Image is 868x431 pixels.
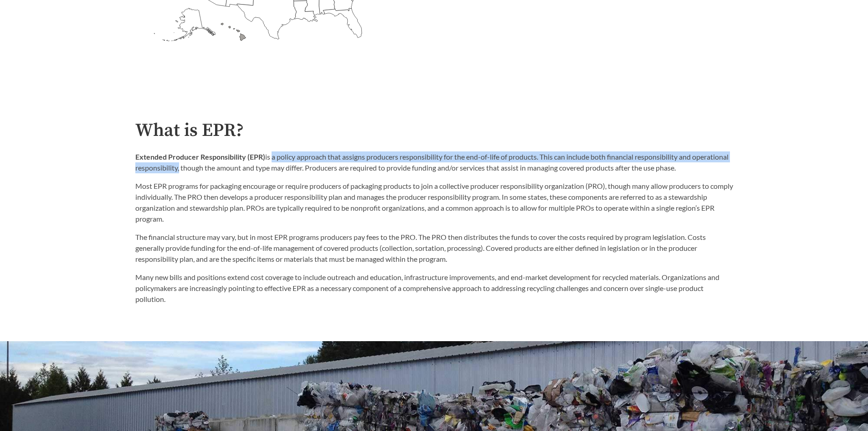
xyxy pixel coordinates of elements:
[135,151,733,173] p: is a policy approach that assigns producers responsibility for the end-of-life of products. This ...
[135,181,733,224] p: Most EPR programs for packaging encourage or require producers of packaging products to join a co...
[135,120,733,141] h2: What is EPR?
[135,152,265,161] strong: Extended Producer Responsibility (EPR)
[135,272,733,305] p: Many new bills and positions extend cost coverage to include outreach and education, infrastructu...
[135,232,733,265] p: The financial structure may vary, but in most EPR programs producers pay fees to the PRO. The PRO...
